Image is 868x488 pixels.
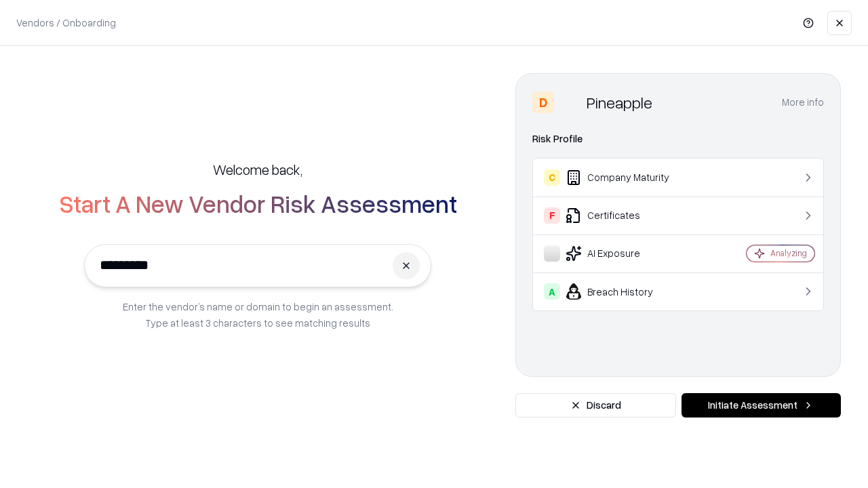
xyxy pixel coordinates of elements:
[544,283,706,300] div: Breach History
[544,169,706,186] div: Company Maturity
[770,247,807,259] div: Analyzing
[532,91,554,113] div: D
[532,131,824,147] div: Risk Profile
[544,169,560,186] div: C
[544,207,560,224] div: F
[544,245,706,262] div: AI Exposure
[782,90,824,115] button: More info
[123,298,393,331] p: Enter the vendor’s name or domain to begin an assessment. Type at least 3 characters to see match...
[559,91,581,113] img: Pineapple
[587,91,652,113] div: Pineapple
[544,207,706,224] div: Certificates
[682,393,841,418] button: Initiate Assessment
[59,190,457,217] h2: Start A New Vendor Risk Assessment
[16,16,116,30] p: Vendors / Onboarding
[213,160,302,179] h5: Welcome back,
[544,283,560,300] div: A
[515,393,676,418] button: Discard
